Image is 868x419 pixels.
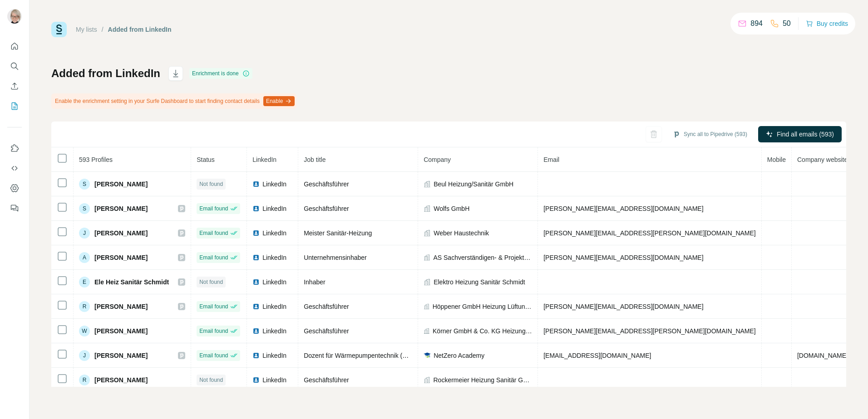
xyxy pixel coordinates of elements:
[543,205,703,212] span: [PERSON_NAME][EMAIL_ADDRESS][DOMAIN_NAME]
[543,352,651,359] span: [EMAIL_ADDRESS][DOMAIN_NAME]
[51,93,296,109] div: Enable the enrichment setting in your Surfe Dashboard to start finding contact details
[252,229,260,237] img: LinkedIn logo
[79,350,90,361] div: J
[252,205,260,212] img: LinkedIn logo
[94,351,148,360] span: [PERSON_NAME]
[51,66,160,81] h1: Added from LinkedIn
[79,326,90,336] div: W
[199,351,228,360] span: Email found
[79,375,90,385] div: R
[777,130,834,139] span: Find all emails (593)
[252,352,260,359] img: LinkedIn logo
[543,229,756,237] span: [PERSON_NAME][EMAIL_ADDRESS][PERSON_NAME][DOMAIN_NAME]
[262,180,286,189] span: LinkedIn
[79,228,90,239] div: J
[199,253,228,262] span: Email found
[262,351,286,360] span: LinkedIn
[797,156,848,163] span: Company website
[304,205,349,212] span: Geschäftsführer
[79,156,113,163] span: 593 Profiles
[199,278,223,286] span: Not found
[434,180,513,189] span: Beul Heizung/Sanitär GmbH
[94,278,169,287] span: Ele Heiz Sanitär Schmidt
[7,200,22,216] button: Feedback
[750,18,763,29] p: 894
[7,58,22,74] button: Search
[304,352,495,359] span: Dozent für Wärmepumpentechnik (VDI 4645 – Sachkundeschulung)
[252,303,260,310] img: LinkedIn logo
[7,98,22,114] button: My lists
[434,351,484,360] span: NetZero Academy
[304,180,349,188] span: Geschäftsführer
[94,253,148,262] span: [PERSON_NAME]
[79,203,90,214] div: S
[543,303,703,310] span: [PERSON_NAME][EMAIL_ADDRESS][DOMAIN_NAME]
[304,254,367,261] span: Unternehmensinhaber
[94,180,148,189] span: [PERSON_NAME]
[252,156,276,163] span: LinkedIn
[7,38,22,54] button: Quick start
[199,180,223,188] span: Not found
[94,375,148,385] span: [PERSON_NAME]
[304,278,325,286] span: Inhaber
[7,9,22,24] img: Avatar
[7,140,22,156] button: Use Surfe on LinkedIn
[199,327,228,335] span: Email found
[252,278,260,286] img: LinkedIn logo
[199,229,228,237] span: Email found
[252,180,260,188] img: LinkedIn logo
[806,17,848,30] button: Buy credits
[424,352,431,359] img: company-logo
[434,229,489,238] span: Weber Haustechnik
[543,156,559,163] span: Email
[543,327,756,335] span: [PERSON_NAME][EMAIL_ADDRESS][PERSON_NAME][DOMAIN_NAME]
[199,302,228,311] span: Email found
[108,25,172,34] div: Added from LinkedIn
[543,254,703,261] span: [PERSON_NAME][EMAIL_ADDRESS][DOMAIN_NAME]
[304,229,372,237] span: Meister Sanitär-Heizung
[797,352,848,359] span: [DOMAIN_NAME]
[197,156,215,163] span: Status
[433,326,532,336] span: Körner GmbH & Co. KG Heizung Sanitär
[434,278,525,287] span: Elektro Heizung Sanitär Schmidt
[767,156,786,163] span: Mobile
[263,96,295,106] button: Enable
[434,375,533,385] span: Rockermeier Heizung Sanitär GmbH
[79,301,90,312] div: R
[424,156,451,163] span: Company
[7,78,22,94] button: Enrich CSV
[262,302,286,311] span: LinkedIn
[304,327,349,335] span: Geschäftsführer
[79,252,90,263] div: A
[262,326,286,336] span: LinkedIn
[7,160,22,176] button: Use Surfe API
[94,326,148,336] span: [PERSON_NAME]
[252,327,260,335] img: LinkedIn logo
[94,229,148,238] span: [PERSON_NAME]
[666,127,754,141] button: Sync all to Pipedrive (593)
[76,26,97,33] a: My lists
[79,179,90,190] div: S
[94,302,148,311] span: [PERSON_NAME]
[199,376,223,384] span: Not found
[304,376,349,384] span: Geschäftsführer
[252,254,260,261] img: LinkedIn logo
[262,229,286,238] span: LinkedIn
[94,204,148,213] span: [PERSON_NAME]
[102,25,104,34] li: /
[783,18,791,29] p: 50
[262,253,286,262] span: LinkedIn
[433,302,532,311] span: Höppener GmbH Heizung Lüftung Sanitär
[434,204,469,213] span: Wolfs GmbH
[758,126,842,142] button: Find all emails (593)
[262,204,286,213] span: LinkedIn
[304,303,349,310] span: Geschäftsführer
[51,22,67,37] img: Surfe Logo
[199,205,228,213] span: Email found
[7,180,22,196] button: Dashboard
[304,156,325,163] span: Job title
[262,375,286,385] span: LinkedIn
[189,68,252,79] div: Enrichment is done
[262,278,286,287] span: LinkedIn
[433,253,532,262] span: AS Sachverständigen- & Projektbüro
